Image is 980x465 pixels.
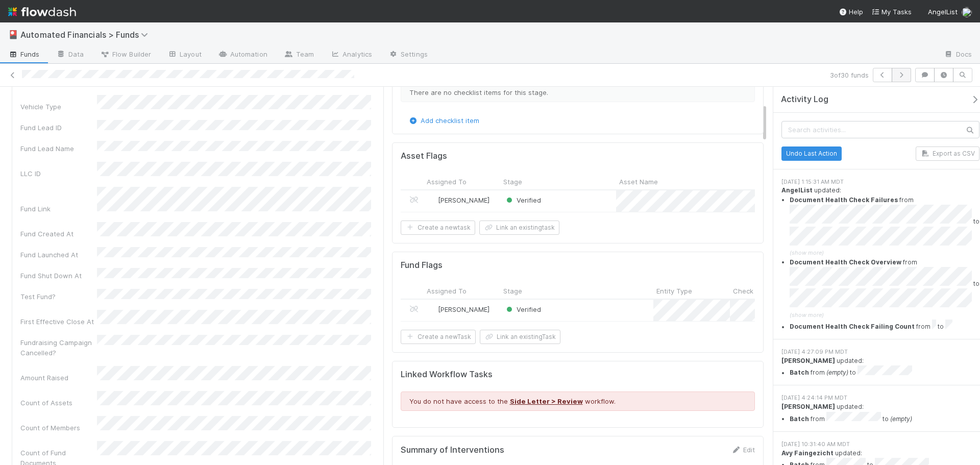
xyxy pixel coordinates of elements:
div: [PERSON_NAME] [428,195,489,205]
span: (show more) [790,249,824,256]
div: [DATE] 4:24:14 PM MDT [781,394,979,402]
input: Search activities... [781,121,979,138]
li: from to [790,365,979,378]
div: [PERSON_NAME] [428,304,489,314]
div: Fund Lead ID [20,123,97,133]
span: Entity Type [656,286,692,296]
strong: AngelList [781,186,813,194]
span: AngelList [928,8,958,16]
button: Link an existingTask [480,330,560,344]
div: LLC ID [20,168,97,179]
span: Verified [504,196,541,204]
button: Undo Last Action [781,146,842,161]
span: Assigned To [427,286,467,296]
strong: Avy Faingezicht [781,449,834,457]
a: Flow Builder [92,47,159,63]
span: (show more) [790,311,824,319]
span: Funds [8,49,40,59]
div: updated: [781,186,979,332]
img: avatar_1d14498f-6309-4f08-8780-588779e5ce37.png [428,305,436,313]
strong: Batch [790,369,809,377]
a: Add checklist item [408,116,479,125]
strong: Document Health Check Failures [790,196,898,204]
div: [DATE] 10:31:40 AM MDT [781,440,979,449]
div: Count of Assets [20,398,97,408]
div: Count of Members [20,423,97,433]
a: My Tasks [871,7,912,17]
strong: Batch [790,415,809,423]
a: Settings [380,47,436,63]
h5: Fund Flags [401,260,443,271]
h5: Linked Workflow Tasks [401,370,755,380]
button: Link an existingtask [479,221,559,235]
summary: Document Health Check Overview from to (show more) [790,258,979,320]
div: You do not have access to the workflow. [401,391,755,411]
span: Stage [503,286,522,296]
h5: Summary of Interventions [401,445,504,455]
button: Create a newTask [401,330,476,344]
div: Fundraising Campaign Cancelled? [20,337,97,358]
div: Vehicle Type [20,102,97,112]
div: [DATE] 1:15:31 AM MDT [781,178,979,186]
div: First Effective Close At [20,316,97,327]
img: avatar_d02a2cc9-4110-42ea-8259-e0e2573f4e82.png [428,196,436,204]
a: Side Letter > Review [510,397,583,405]
div: Fund Shut Down At [20,271,97,281]
div: Fund Lead Name [20,143,97,154]
strong: Document Health Check Failing Count [790,323,915,331]
span: Automated Financials > Funds [20,30,153,40]
a: Layout [159,47,210,63]
strong: [PERSON_NAME] [781,357,835,364]
summary: Document Health Check Failures from to (show more) [790,195,979,258]
img: logo-inverted-e16ddd16eac7371096b0.svg [8,3,76,20]
span: Verified [504,305,541,313]
a: Team [276,47,322,63]
span: Asset Name [619,177,658,187]
div: Verified [504,195,541,205]
a: Automation [210,47,276,63]
span: Check Name [733,286,774,296]
li: from to [790,320,979,332]
li: from to [790,412,979,424]
div: Fund Created At [20,229,97,239]
span: Activity Log [781,94,828,105]
h5: Asset Flags [401,151,447,161]
span: 🎴 [8,30,18,39]
strong: Document Health Check Overview [790,258,901,266]
a: Docs [936,47,980,63]
a: Data [48,47,92,63]
div: Fund Launched At [20,250,97,260]
div: Test Fund? [20,291,97,302]
span: My Tasks [871,8,912,16]
span: [PERSON_NAME] [438,196,489,204]
span: Flow Builder [100,49,151,59]
div: Fund Link [20,204,97,214]
em: (empty) [890,415,912,423]
a: Edit [731,446,755,454]
strong: [PERSON_NAME] [781,403,835,410]
button: Export as CSV [916,146,979,161]
div: Help [839,7,863,17]
span: Stage [503,177,522,187]
div: updated: [781,402,979,424]
img: avatar_574f8970-b283-40ff-a3d7-26909d9947cc.png [962,7,972,17]
span: [PERSON_NAME] [438,305,489,313]
button: Create a newtask [401,221,475,235]
div: There are no checklist items for this stage. [401,83,755,102]
div: Amount Raised [20,373,97,383]
div: [DATE] 4:27:09 PM MDT [781,348,979,356]
em: (empty) [826,369,848,377]
div: updated: [781,356,979,378]
a: Analytics [322,47,380,63]
span: Assigned To [427,177,467,187]
span: 3 of 30 funds [830,70,869,80]
div: Verified [504,304,541,314]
